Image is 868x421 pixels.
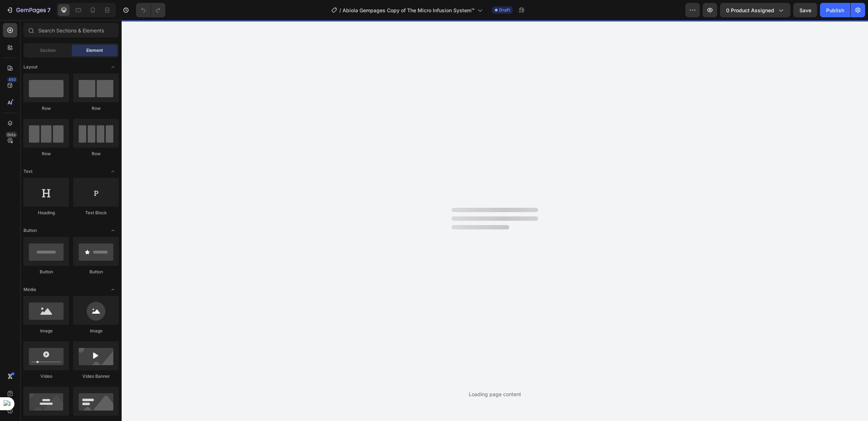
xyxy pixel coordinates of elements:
[23,373,69,380] div: Video
[23,269,69,275] div: Button
[73,328,119,334] div: Image
[107,284,119,295] span: Toggle open
[469,390,521,398] div: Loading page content
[726,6,774,14] span: 0 product assigned
[73,373,119,380] div: Video Banner
[107,61,119,73] span: Toggle open
[499,7,510,13] span: Draft
[23,105,69,112] div: Row
[7,77,17,82] div: 450
[23,227,37,234] span: Button
[73,269,119,275] div: Button
[23,64,38,70] span: Layout
[136,3,165,17] div: Undo/Redo
[826,6,844,14] div: Publish
[73,151,119,157] div: Row
[73,210,119,216] div: Text Block
[23,168,32,175] span: Text
[86,47,103,54] span: Element
[339,6,341,14] span: /
[23,23,119,37] input: Search Sections & Elements
[23,286,36,293] span: Media
[23,151,69,157] div: Row
[23,210,69,216] div: Heading
[107,225,119,236] span: Toggle open
[343,6,475,14] span: Abiola Gempages Copy of The Micro Infusion System™
[820,3,850,17] button: Publish
[73,105,119,112] div: Row
[5,132,17,138] div: Beta
[47,6,51,14] p: 7
[3,3,54,17] button: 7
[40,47,56,54] span: Section
[23,328,69,334] div: Image
[793,3,817,17] button: Save
[720,3,790,17] button: 0 product assigned
[799,7,811,13] span: Save
[107,166,119,177] span: Toggle open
